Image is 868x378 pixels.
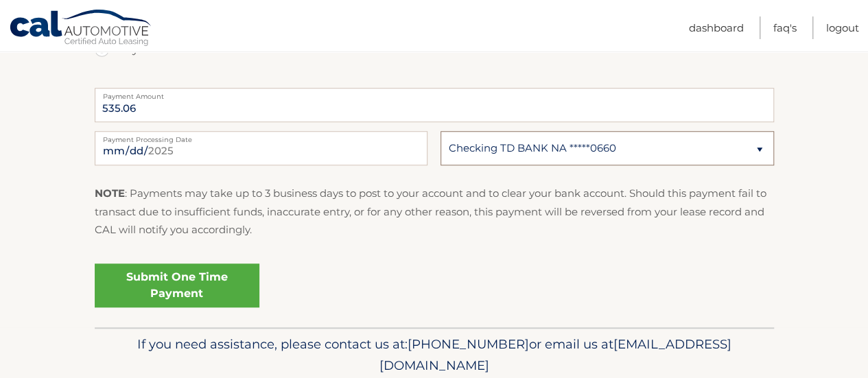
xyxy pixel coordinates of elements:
label: Payment Processing Date [95,131,427,142]
input: Payment Date [95,131,427,165]
a: Submit One Time Payment [95,263,259,307]
span: [PHONE_NUMBER] [408,336,529,352]
p: If you need assistance, please contact us at: or email us at [104,333,765,377]
p: : Payments may take up to 3 business days to post to your account and to clear your bank account.... [95,185,774,239]
a: Dashboard [689,16,744,39]
input: Payment Amount [95,88,774,122]
label: Payment Amount [95,88,774,99]
a: Cal Automotive [9,9,153,49]
strong: NOTE [95,187,125,200]
a: FAQ's [773,16,797,39]
a: Logout [826,16,859,39]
